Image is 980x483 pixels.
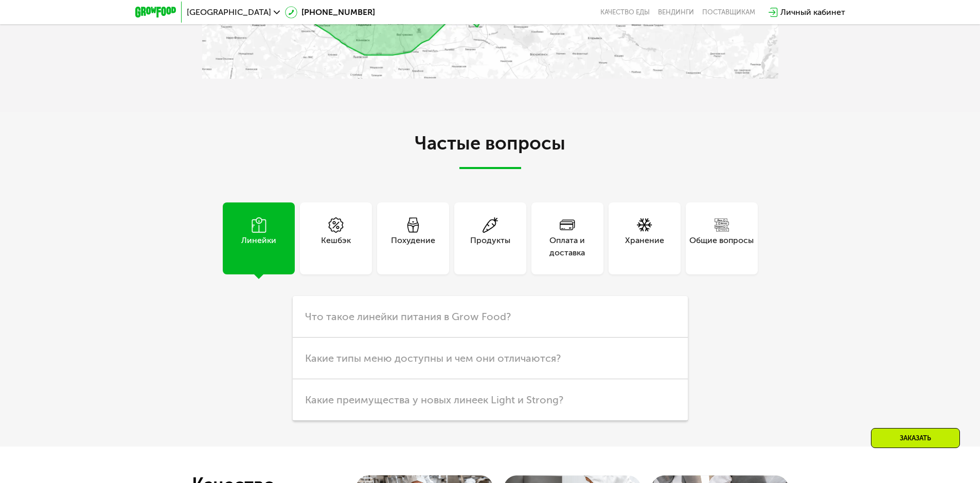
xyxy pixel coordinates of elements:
[689,234,754,259] div: Общие вопросы
[321,234,351,259] div: Кешбэк
[241,234,276,259] div: Линейки
[391,234,435,259] div: Похудение
[470,234,510,259] div: Продукты
[702,8,755,16] div: поставщикам
[305,310,511,323] span: Что такое линейки питания в Grow Food?
[305,394,563,406] span: Какие преимущества у новых линеек Light и Strong?
[285,6,375,18] a: [PHONE_NUMBER]
[531,234,603,259] div: Оплата и доставка
[305,352,561,364] span: Какие типы меню доступны и чем они отличаются?
[202,133,778,169] h2: Частые вопросы
[780,6,845,18] div: Личный кабинет
[187,8,271,16] span: [GEOGRAPHIC_DATA]
[600,8,650,16] a: Качество еды
[625,234,664,259] div: Хранение
[658,8,694,16] a: Вендинги
[871,428,960,448] div: Заказать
